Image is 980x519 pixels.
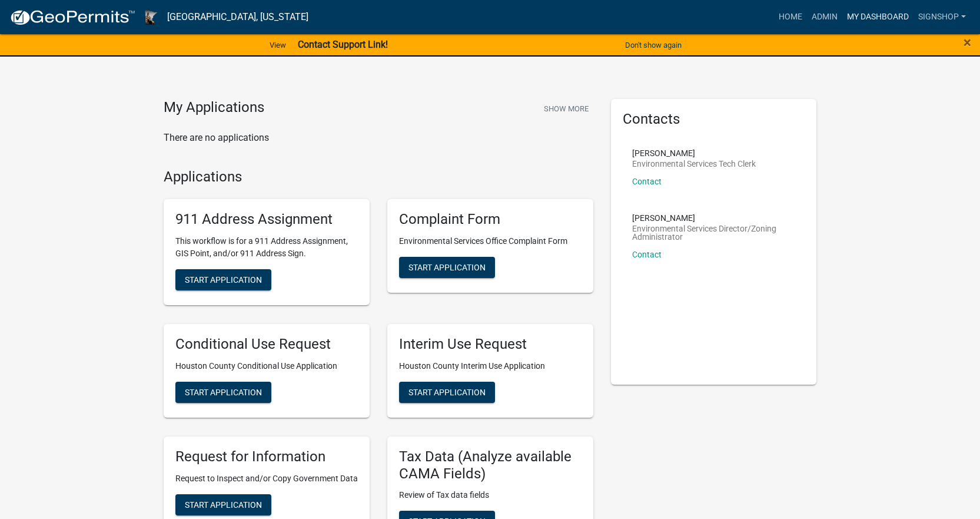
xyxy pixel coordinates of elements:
h5: Tax Data (Analyze available CAMA Fields) [399,448,582,482]
button: Start Application [399,257,495,278]
p: Request to Inspect and/or Copy Government Data [175,472,358,485]
p: This workflow is for a 911 Address Assignment, GIS Point, and/or 911 Address Sign. [175,235,358,260]
p: There are no applications [164,131,593,145]
span: Start Application [408,263,486,272]
button: Close [964,35,971,49]
h5: Request for Information [175,448,358,465]
p: Environmental Services Director/Zoning Administrator [632,224,796,241]
button: Start Application [175,494,271,515]
h5: Conditional Use Request [175,336,358,353]
span: × [964,34,971,51]
h5: Complaint Form [399,211,582,228]
button: Show More [539,99,593,118]
h5: Contacts [623,111,805,128]
p: Environmental Services Office Complaint Form [399,235,582,247]
h4: My Applications [164,99,264,117]
span: Start Application [185,275,262,285]
span: Start Application [185,387,262,396]
a: Signshop [913,6,971,28]
p: Houston County Interim Use Application [399,360,582,372]
a: Home [774,6,807,28]
img: Houston County, Minnesota [145,9,158,25]
a: View [265,35,291,55]
h4: Applications [164,168,593,186]
span: Start Application [408,387,486,396]
a: Contact [632,250,662,259]
button: Start Application [399,382,495,403]
a: [GEOGRAPHIC_DATA], [US_STATE] [167,7,308,27]
strong: Contact Support Link! [298,39,388,50]
h5: Interim Use Request [399,336,582,353]
a: My Dashboard [842,6,913,28]
p: Environmental Services Tech Clerk [632,160,756,168]
p: [PERSON_NAME] [632,214,796,222]
a: Admin [807,6,842,28]
button: Start Application [175,269,271,290]
h5: 911 Address Assignment [175,211,358,228]
button: Start Application [175,382,271,403]
button: Don't show again [620,35,686,55]
p: Houston County Conditional Use Application [175,360,358,372]
span: Start Application [185,500,262,509]
a: Contact [632,177,662,186]
p: Review of Tax data fields [399,489,582,501]
p: [PERSON_NAME] [632,149,756,157]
